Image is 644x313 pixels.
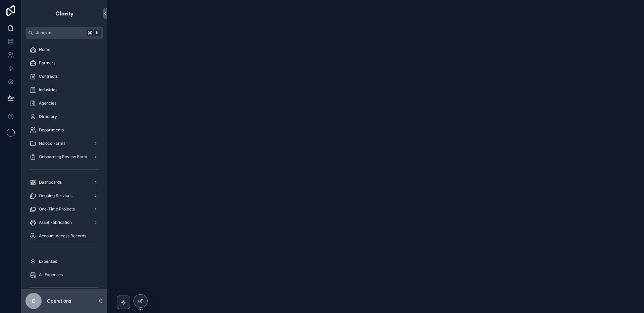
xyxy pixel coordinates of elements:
span: Asset Fabrication [39,220,72,225]
span: Departments [39,127,64,133]
div: scrollable content [21,39,107,289]
span: Partners [39,60,55,66]
a: Departments [25,124,103,136]
a: Home [25,44,103,56]
span: Account Access Records [39,233,86,239]
a: All Expenses [25,269,103,281]
a: Partners [25,57,103,69]
span: K [95,30,100,36]
span: Industries [39,87,57,92]
img: App logo [55,8,74,19]
span: Contracts [39,74,58,79]
a: Ongoing Services [25,190,103,202]
a: Expenses [25,255,103,267]
span: O [32,297,36,305]
a: Onboarding Review Form [25,151,103,163]
button: Jump to...K [25,27,103,39]
a: Directory [25,111,103,123]
span: Jump to... [36,30,84,36]
span: Expenses [39,259,57,264]
span: One-Time Projects [39,206,75,212]
a: Asset Fabrication [25,216,103,229]
a: One-Time Projects [25,203,103,215]
a: Account Access Records [25,230,103,242]
a: Noloco Forms [25,137,103,149]
span: Agencies [39,101,56,106]
span: Directory [39,114,57,119]
span: Home [39,47,50,52]
span: Ongoing Services [39,193,72,198]
span: All Expenses [39,272,63,277]
a: Contracts [25,70,103,82]
span: Dashboards [39,180,62,185]
span: Onboarding Review Form [39,154,87,160]
a: Agencies [25,97,103,109]
a: Dashboards [25,176,103,188]
span: Noloco Forms [39,141,65,146]
a: Industries [25,84,103,96]
p: Operations [47,298,71,304]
